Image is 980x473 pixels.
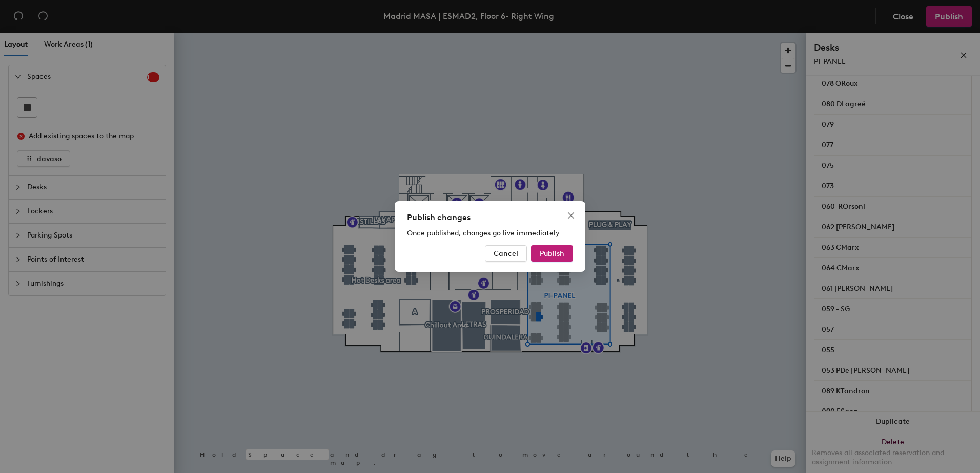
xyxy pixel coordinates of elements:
button: Close [563,207,579,224]
span: close [567,211,575,220]
span: Cancel [494,249,518,258]
span: Close [563,211,579,220]
span: Publish [540,249,564,258]
button: Publish [531,245,573,262]
span: Once published, changes go live immediately [407,229,560,238]
button: Cancel [485,245,527,262]
div: Publish changes [407,211,573,224]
